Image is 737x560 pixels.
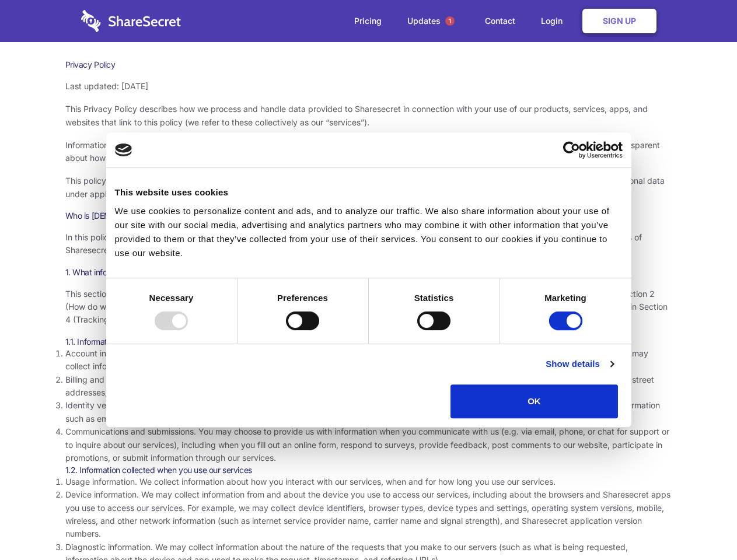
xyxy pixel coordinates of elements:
div: This website uses cookies [115,185,623,199]
span: Communications and submissions. You may choose to provide us with information when you communicat... [65,426,669,463]
img: logo [115,143,132,156]
a: Sign Up [582,9,656,33]
strong: Necessary [149,293,194,303]
a: Pricing [343,3,393,39]
strong: Statistics [414,293,454,303]
span: 1.2. Information collected when you use our services [65,465,252,475]
a: Login [529,3,580,39]
iframe: Drift Widget Chat Controller [679,502,723,546]
img: logo-wordmark-white-trans-d4663122ce5f474addd5e946df7df03e33cb6a1c49d2221995e7729f52c070b2.svg [81,10,181,32]
span: This section describes the various types of information we collect from and about you. To underst... [65,289,668,325]
p: Last updated: [DATE] [65,80,672,93]
span: Device information. We may collect information from and about the device you use to access our se... [65,489,670,538]
span: 1 [445,16,455,26]
span: This policy uses the term “personal data” to refer to information that is related to an identifie... [65,176,665,198]
span: Billing and payment information. In order to purchase a service, you may need to provide us with ... [65,374,654,397]
span: This Privacy Policy describes how we process and handle data provided to Sharesecret in connectio... [65,104,648,127]
strong: Marketing [544,293,586,303]
span: Identity verification information. Some services require you to verify your identity as part of c... [65,400,660,423]
span: In this policy, “Sharesecret,” “we,” “us,” and “our” refer to Sharesecret Inc., a U.S. company. S... [65,232,642,255]
strong: Preferences [277,293,328,303]
button: OK [450,384,618,418]
span: Usage information. We collect information about how you interact with our services, when and for ... [65,477,556,487]
a: Usercentrics Cookiebot - opens in a new window [521,141,623,159]
span: Account information. Our services generally require you to create an account before you can acces... [65,348,648,371]
a: Show details [546,357,613,371]
span: Information security and privacy are at the heart of what Sharesecret values and promotes as a co... [65,140,660,163]
span: Who is [DEMOGRAPHIC_DATA]? [65,211,182,220]
h1: Privacy Policy [65,60,672,70]
span: 1.1. Information you provide to us [65,337,183,346]
span: 1. What information do we collect about you? [65,267,226,277]
div: We use cookies to personalize content and ads, and to analyze our traffic. We also share informat... [115,204,623,260]
a: Contact [473,3,527,39]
